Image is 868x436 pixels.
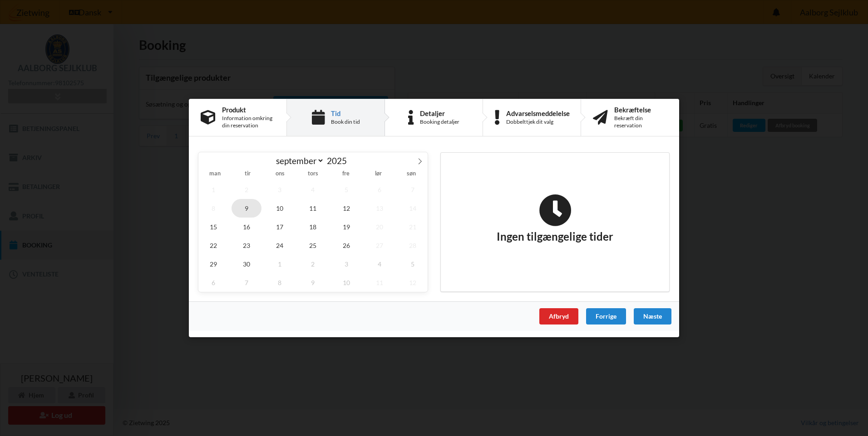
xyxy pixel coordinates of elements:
[331,118,360,126] div: Book din tid
[272,155,325,166] select: Month
[232,218,261,236] span: september 16, 2025
[398,218,428,236] span: september 21, 2025
[331,180,361,199] span: september 5, 2025
[331,273,361,292] span: oktober 10, 2025
[232,180,261,199] span: september 2, 2025
[398,273,428,292] span: oktober 12, 2025
[365,273,395,292] span: oktober 11, 2025
[222,106,275,113] div: Produkt
[222,115,275,129] div: Information omkring din reservation
[198,273,228,292] span: oktober 6, 2025
[198,180,228,199] span: september 1, 2025
[398,180,428,199] span: september 7, 2025
[298,180,328,199] span: september 4, 2025
[398,199,428,218] span: september 14, 2025
[265,218,295,236] span: september 17, 2025
[265,180,295,199] span: september 3, 2025
[198,171,231,177] span: man
[420,110,459,117] div: Detaljer
[365,236,395,255] span: september 27, 2025
[331,236,361,255] span: september 26, 2025
[331,110,360,117] div: Tid
[365,255,395,273] span: oktober 4, 2025
[331,218,361,236] span: september 19, 2025
[586,308,626,325] div: Forrige
[232,255,261,273] span: september 30, 2025
[298,273,328,292] span: oktober 9, 2025
[634,308,671,325] div: Næste
[506,110,570,117] div: Advarselsmeddelelse
[296,171,329,177] span: tors
[395,171,428,177] span: søn
[298,199,328,218] span: september 11, 2025
[324,155,354,166] input: Year
[614,106,667,113] div: Bekræftelse
[298,255,328,273] span: oktober 2, 2025
[198,199,228,218] span: september 8, 2025
[232,199,261,218] span: september 9, 2025
[362,171,395,177] span: lør
[232,236,261,255] span: september 23, 2025
[264,171,296,177] span: ons
[331,255,361,273] span: oktober 3, 2025
[506,118,570,126] div: Dobbelttjek dit valg
[614,115,667,129] div: Bekræft din reservation
[298,236,328,255] span: september 25, 2025
[365,180,395,199] span: september 6, 2025
[331,199,361,218] span: september 12, 2025
[265,199,295,218] span: september 10, 2025
[330,171,362,177] span: fre
[231,171,264,177] span: tir
[198,236,228,255] span: september 22, 2025
[265,273,295,292] span: oktober 8, 2025
[539,308,578,325] div: Afbryd
[265,255,295,273] span: oktober 1, 2025
[365,199,395,218] span: september 13, 2025
[265,236,295,255] span: september 24, 2025
[198,218,228,236] span: september 15, 2025
[398,255,428,273] span: oktober 5, 2025
[198,255,228,273] span: september 29, 2025
[398,236,428,255] span: september 28, 2025
[298,218,328,236] span: september 18, 2025
[365,218,395,236] span: september 20, 2025
[420,118,459,126] div: Booking detaljer
[497,194,613,244] h2: Ingen tilgængelige tider
[232,273,261,292] span: oktober 7, 2025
